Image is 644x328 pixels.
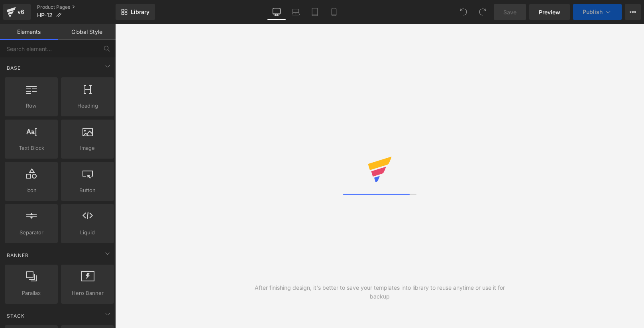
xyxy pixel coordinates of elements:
span: Separator [7,228,55,237]
span: Library [131,8,149,16]
a: Global Style [58,24,116,40]
button: More [625,4,641,20]
span: Icon [7,186,55,194]
span: Save [503,8,516,16]
span: Publish [583,9,603,15]
a: Preview [529,4,570,20]
span: Image [63,144,112,152]
div: After finishing design, it's better to save your templates into library to reuse anytime or use i... [247,283,512,301]
a: Product Pages [37,4,116,10]
div: v6 [16,7,26,17]
span: HP-12 [37,12,53,18]
a: Laptop [286,4,305,20]
a: Mobile [324,4,344,20]
span: Text Block [7,144,55,152]
span: Preview [539,8,560,16]
span: Parallax [7,289,55,297]
span: Hero Banner [63,289,112,297]
span: Stack [6,312,26,320]
button: Undo [456,4,471,20]
span: Row [7,102,55,110]
a: v6 [3,4,31,20]
a: New Library [116,4,155,20]
span: Heading [63,102,112,110]
a: Desktop [267,4,286,20]
span: Banner [6,251,29,259]
span: Liquid [63,228,112,237]
a: Tablet [305,4,324,20]
button: Redo [475,4,491,20]
span: Button [63,186,112,194]
span: Base [6,64,22,72]
button: Publish [573,4,622,20]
